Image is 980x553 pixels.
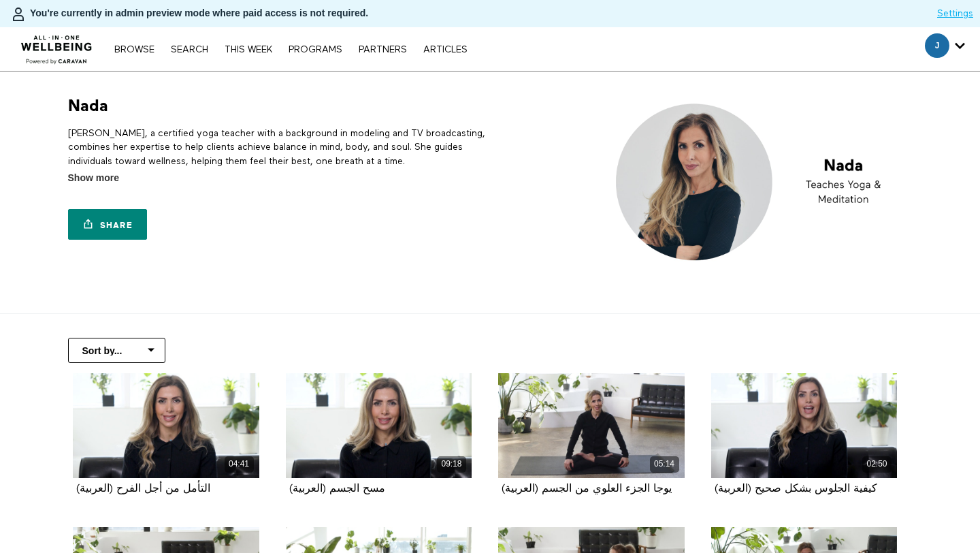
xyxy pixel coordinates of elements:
strong: (العربية) مسح الجسم [289,484,385,494]
a: (العربية) التأمل من أجل الفرح [76,484,210,494]
a: (العربية) يوجا الجزء العلوي من الجسم 05:14 [498,373,685,478]
a: Settings [937,7,973,20]
a: (العربية) مسح الجسم 09:18 [286,373,472,478]
a: (العربية) مسح الجسم [289,484,385,494]
div: 04:41 [225,456,254,472]
strong: (العربية) يوجا الجزء العلوي من الجسم [502,484,672,494]
strong: (العربية) التأمل من أجل الفرح [76,484,210,494]
img: CARAVAN [16,25,98,66]
a: (العربية) كيفية الجلوس بشكل صحيح 02:50 [711,373,898,478]
a: PARTNERS [352,45,414,54]
a: (العربية) التأمل من أجل الفرح 04:41 [73,373,259,478]
a: (العربية) كيفية الجلوس بشكل صحيح [715,484,877,494]
a: PROGRAMS [282,45,349,54]
p: [PERSON_NAME], a certified yoga teacher with a background in modeling and TV broadcasting, combin... [68,127,485,168]
img: person-bdfc0eaa9744423c596e6e1c01710c89950b1dff7c83b5d61d716cfd8139584f.svg [10,6,27,22]
span: Show more [68,171,119,185]
a: Share [68,209,147,240]
div: 02:50 [862,456,892,472]
div: 05:14 [650,456,679,472]
a: THIS WEEK [218,45,279,54]
a: (العربية) يوجا الجزء العلوي من الجسم [502,484,672,494]
img: Nada [604,95,913,269]
strong: (العربية) كيفية الجلوس بشكل صحيح [715,484,877,494]
a: Search [164,45,215,54]
div: 09:18 [437,456,466,472]
h1: Nada [68,95,108,116]
div: Secondary [915,27,975,71]
a: ARTICLES [416,45,474,54]
nav: Primary [108,42,474,56]
a: Browse [108,45,161,54]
